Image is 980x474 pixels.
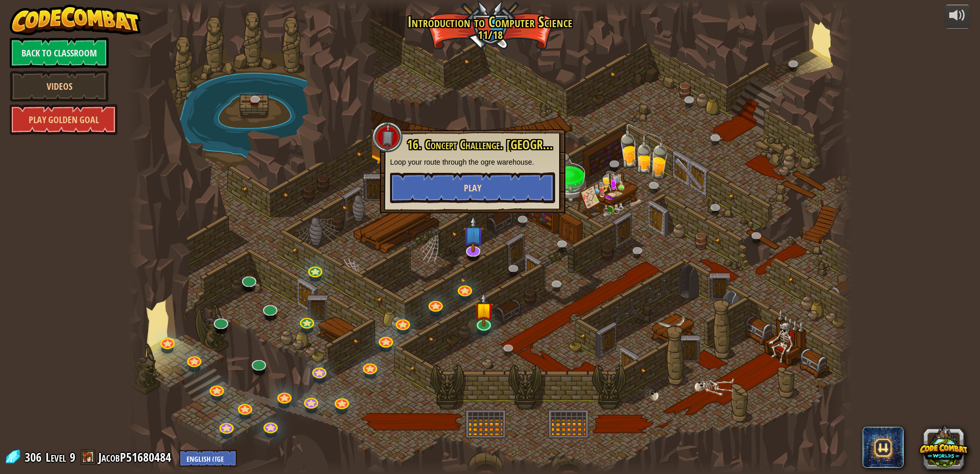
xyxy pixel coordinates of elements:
img: level-banner-started.png [474,293,494,326]
img: level-banner-unstarted-subscriber.png [463,216,484,252]
span: 16. Concept Challenge. [GEOGRAPHIC_DATA] [407,136,605,153]
span: Level [46,449,66,466]
span: 306 [25,449,45,465]
button: Play [390,172,555,203]
button: Adjust volume [945,5,970,29]
a: Back to Classroom [10,37,109,68]
p: Loop your route through the ogre warehouse. [390,157,555,167]
a: Videos [10,71,109,102]
a: Play Golden Goal [10,104,117,135]
a: JacobP51680484 [98,449,174,465]
span: Play [464,182,481,194]
span: 9 [70,449,75,465]
img: CodeCombat - Learn how to code by playing a game [10,5,141,35]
